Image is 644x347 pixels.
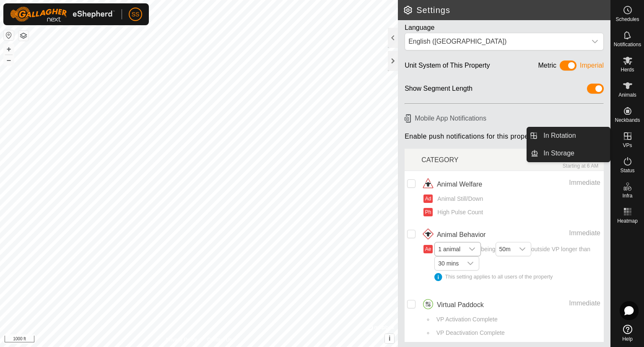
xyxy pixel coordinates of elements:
span: Schedules [615,17,639,22]
div: Imperial [580,60,604,74]
button: + [4,44,14,54]
span: 1 animal [435,242,464,256]
div: dropdown trigger [514,242,531,256]
h2: Settings [403,5,610,15]
span: Status [620,168,634,173]
button: – [4,55,14,65]
span: i [389,335,390,342]
div: Unit System of This Property [405,60,490,74]
img: animal welfare icon [421,178,435,191]
li: In Storage [527,145,610,162]
div: dropdown trigger [587,33,603,50]
div: Language [405,23,604,33]
span: Infra [622,193,632,198]
span: Animal Welfare [437,179,482,189]
span: Notifications [614,42,641,47]
span: 30 mins [435,257,462,270]
button: i [385,334,394,343]
div: Immediate [526,228,600,238]
span: SS [132,10,140,19]
a: In Storage [538,145,610,162]
a: Privacy Policy [166,336,197,344]
div: English ([GEOGRAPHIC_DATA]) [408,37,583,47]
div: Starting at 6 AM [513,163,599,169]
span: Animal Behavior [437,230,486,240]
span: English (US) [405,33,587,50]
img: Gallagher Logo [10,7,115,22]
button: Reset Map [4,30,14,40]
span: VPs [623,143,632,148]
button: Ph [423,208,433,216]
span: In Rotation [543,131,576,141]
span: Help [622,336,633,342]
span: Herds [621,67,634,72]
button: Ae [423,245,433,253]
span: VP Activation Complete [434,315,498,324]
span: Heatmap [617,218,638,223]
div: CATEGORY [421,150,512,169]
span: 50m [496,242,514,256]
span: VP Deactivation Complete [434,329,505,337]
span: Animal Still/Down [434,195,483,203]
span: Neckbands [615,118,640,123]
span: Virtual Paddock [437,300,484,310]
div: This setting applies to all users of the property [434,273,600,281]
div: Metric [538,60,557,74]
img: animal behavior icon [421,228,435,242]
span: In Storage [543,148,574,158]
li: In Rotation [527,127,610,144]
a: In Rotation [538,127,610,144]
button: Map Layers [18,31,29,41]
div: Immediate [526,178,600,188]
a: Help [611,321,644,345]
div: dropdown trigger [464,242,480,256]
div: ONCE EVERY [513,150,604,169]
span: being outside VP longer than [434,246,600,281]
div: dropdown trigger [462,257,479,270]
div: Show Segment Length [405,84,473,97]
div: Immediate [526,298,600,308]
a: Contact Us [207,336,232,344]
span: High Pulse Count [434,208,483,217]
img: virtual paddocks icon [421,298,435,312]
button: Ad [423,195,433,203]
h6: Mobile App Notifications [401,111,607,126]
span: Enable push notifications for this property [405,132,537,145]
span: Animals [618,92,636,97]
